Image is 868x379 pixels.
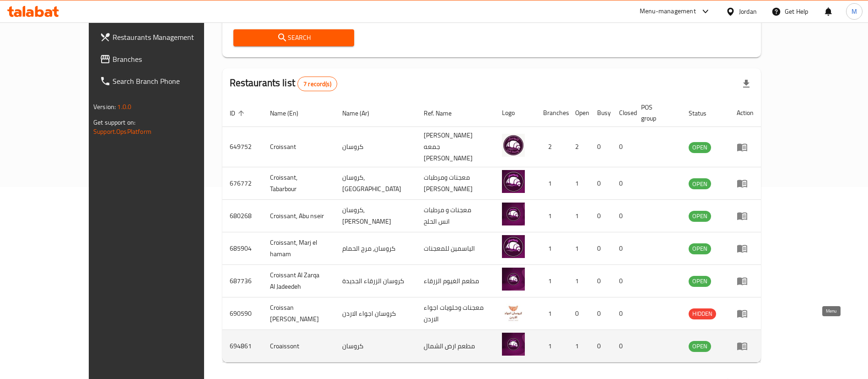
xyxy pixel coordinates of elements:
[590,297,612,330] td: 0
[729,99,761,127] th: Action
[590,330,612,363] td: 0
[233,29,354,46] button: Search
[737,308,754,319] div: Menu
[689,108,718,119] span: Status
[612,127,634,167] td: 0
[117,101,131,113] span: 1.0.0
[263,167,335,200] td: Croissant, Tabarbour
[241,32,347,44] span: Search
[93,116,135,128] span: Get support on:
[416,265,495,297] td: مطعم الغيوم الزرقاء
[612,99,634,127] th: Closed
[222,127,263,167] td: 649752
[113,32,226,43] span: Restaurants Management
[536,297,568,330] td: 1
[689,142,711,153] span: OPEN
[113,76,226,87] span: Search Branch Phone
[536,330,568,363] td: 1
[640,6,696,17] div: Menu-management
[568,265,590,297] td: 1
[298,80,337,88] span: 7 record(s)
[222,232,263,265] td: 685904
[335,297,416,330] td: كروسان اجواء الاردن
[335,200,416,232] td: كروسان, [PERSON_NAME]
[612,200,634,232] td: 0
[689,142,711,153] div: OPEN
[590,99,612,127] th: Busy
[502,268,525,291] img: Croissant Al Zarqa Al Jadeedeh
[416,297,495,330] td: معجنات وحلويات اجواء الاردن
[263,265,335,297] td: Croissant Al Zarqa Al Jadeedeh
[416,167,495,200] td: معجنات ومرطبات [PERSON_NAME]
[689,341,711,352] div: OPEN
[737,275,754,286] div: Menu
[335,232,416,265] td: كروسان, مرج الحمام
[222,200,263,232] td: 680268
[263,127,335,167] td: Croissant
[416,330,495,363] td: مطعم ارض الشمال
[502,134,525,157] img: Croissant
[536,127,568,167] td: 2
[502,170,525,193] img: Croissant, Tabarbour
[689,341,711,352] span: OPEN
[92,48,234,70] a: Branches
[230,108,247,119] span: ID
[113,54,226,65] span: Branches
[502,203,525,225] img: Croissant, Abu nseir
[689,243,711,254] div: OPEN
[689,276,711,286] span: OPEN
[222,330,263,363] td: 694861
[590,200,612,232] td: 0
[568,297,590,330] td: 0
[737,178,754,189] div: Menu
[93,126,151,137] a: Support.OpsPlatform
[737,210,754,221] div: Menu
[852,6,857,16] span: M
[641,102,670,124] span: POS group
[568,232,590,265] td: 1
[230,76,337,91] h2: Restaurants list
[568,167,590,200] td: 1
[536,99,568,127] th: Branches
[502,300,525,323] img: Croissan Ajwaa Alordon
[689,211,711,221] span: OPEN
[689,211,711,222] div: OPEN
[416,232,495,265] td: الياسمين للمعجنات
[689,276,711,287] div: OPEN
[222,265,263,297] td: 687736
[536,167,568,200] td: 1
[335,330,416,363] td: كروسان
[612,167,634,200] td: 0
[297,77,337,91] div: Total records count
[689,308,716,319] span: HIDDEN
[335,127,416,167] td: كروسان
[416,200,495,232] td: معجنات و مرطبات انس الحلح
[424,108,464,119] span: Ref. Name
[222,297,263,330] td: 690590
[612,232,634,265] td: 0
[536,232,568,265] td: 1
[735,73,757,95] div: Export file
[92,26,234,48] a: Restaurants Management
[92,70,234,92] a: Search Branch Phone
[737,142,754,153] div: Menu
[416,127,495,167] td: [PERSON_NAME] جمعه [PERSON_NAME]
[495,99,536,127] th: Logo
[502,333,525,356] img: Croaissont
[590,265,612,297] td: 0
[263,330,335,363] td: Croaissont
[568,200,590,232] td: 1
[739,6,757,16] div: Jordan
[590,232,612,265] td: 0
[222,99,761,363] table: enhanced table
[612,330,634,363] td: 0
[502,235,525,258] img: Croissant, Marj el hamam
[335,167,416,200] td: كروسان، [GEOGRAPHIC_DATA]
[590,167,612,200] td: 0
[612,297,634,330] td: 0
[93,101,116,113] span: Version:
[263,297,335,330] td: Croissan [PERSON_NAME]
[342,108,381,119] span: Name (Ar)
[590,127,612,167] td: 0
[737,243,754,254] div: Menu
